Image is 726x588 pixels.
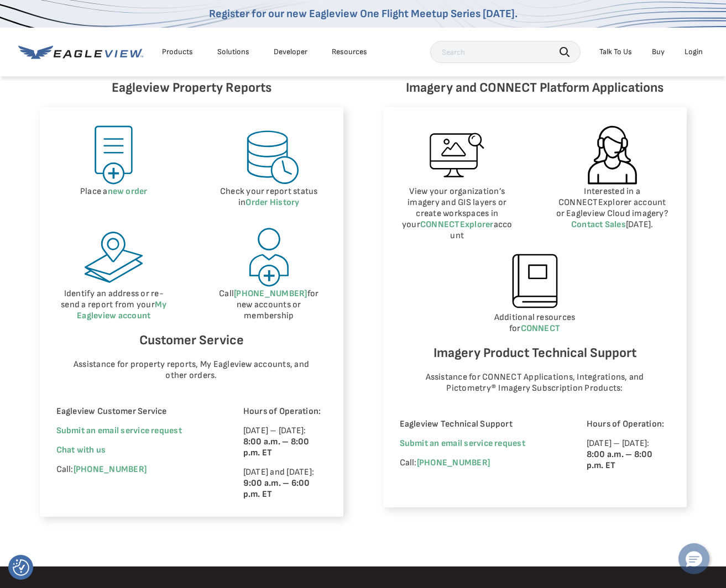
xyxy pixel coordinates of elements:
div: Solutions [217,47,249,57]
p: Eagleview Technical Support [400,419,556,430]
a: Developer [274,47,307,57]
p: Eagleview Customer Service [56,406,213,417]
p: Assistance for CONNECT Applications, Integrations, and Pictometry® Imagery Subscription Products: [410,372,659,394]
p: Call: [400,458,556,469]
p: Check your report status in [211,186,327,208]
a: Contact Sales [571,219,626,230]
p: Call: [56,464,213,475]
h6: Imagery and CONNECT Platform Applications [383,77,687,98]
strong: 8:00 a.m. – 8:00 p.m. ET [587,449,653,471]
button: Hello, have a question? Let’s chat. [678,543,709,574]
input: Search [430,41,581,63]
p: [DATE] – [DATE]: [243,426,327,459]
p: Hours of Operation: [243,406,327,417]
p: Interested in a CONNECTExplorer account or Eagleview Cloud imagery? [DATE]. [555,186,670,230]
p: Identify an address or re-send a report from your [56,288,172,322]
div: Talk To Us [599,47,632,57]
a: [PHONE_NUMBER] [234,288,307,299]
p: Place a [56,186,172,197]
a: new order [108,186,148,197]
div: Login [685,47,703,57]
p: Additional resources for [400,312,670,334]
p: Assistance for property reports, My Eagleview accounts, and other orders. [67,359,316,381]
a: Buy [652,47,665,57]
a: Register for our new Eagleview One Flight Meetup Series [DATE]. [209,7,518,20]
p: [DATE] and [DATE]: [243,467,327,500]
p: View your organization’s imagery and GIS layers or create workspaces in your account [400,186,515,242]
p: [DATE] – [DATE]: [587,438,670,471]
div: Resources [332,47,367,57]
a: CONNECT [521,323,561,334]
h6: Imagery Product Technical Support [400,343,670,364]
strong: 9:00 a.m. – 6:00 p.m. ET [243,478,310,500]
button: Consent Preferences [13,559,29,576]
span: Chat with us [56,445,106,455]
h6: Eagleview Property Reports [40,77,343,98]
a: My Eagleview account [77,300,166,321]
a: Submit an email service request [400,438,525,449]
strong: 8:00 a.m. – 8:00 p.m. ET [243,437,310,458]
p: Hours of Operation: [587,419,670,430]
a: Order History [246,197,299,208]
img: Revisit consent button [13,559,29,576]
a: [PHONE_NUMBER] [74,464,147,475]
a: CONNECTExplorer [420,219,494,230]
div: Products [162,47,193,57]
a: [PHONE_NUMBER] [417,458,490,468]
h6: Customer Service [56,330,327,351]
p: Call for new accounts or membership [211,288,327,322]
a: Submit an email service request [56,426,182,436]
